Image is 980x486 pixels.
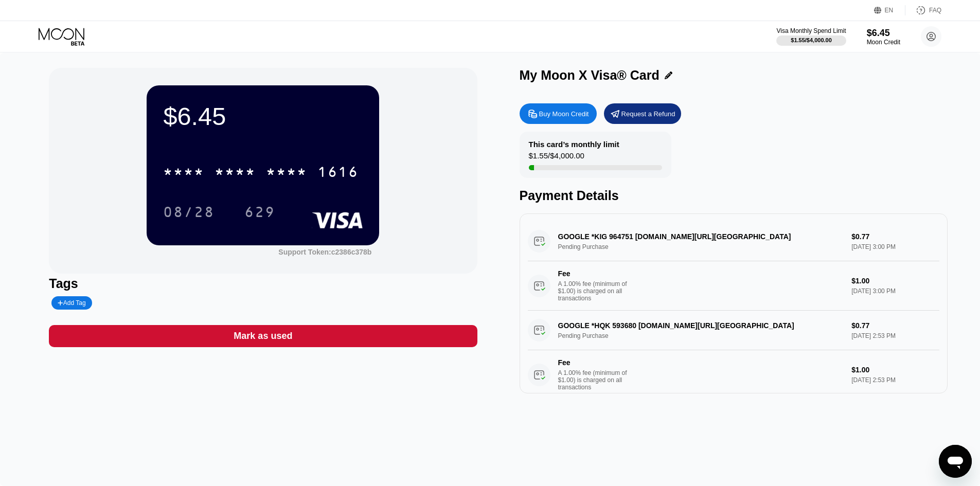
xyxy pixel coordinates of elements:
[528,350,939,400] div: FeeA 1.00% fee (minimum of $1.00) is charged on all transactions$1.00[DATE] 2:53 PM
[528,261,939,311] div: FeeA 1.00% fee (minimum of $1.00) is charged on all transactions$1.00[DATE] 3:00 PM
[539,110,589,118] div: Buy Moon Credit
[558,358,630,367] div: Fee
[278,248,371,256] div: Support Token:c2386c378b
[867,28,900,46] div: $6.45Moon Credit
[791,37,832,43] div: $1.55 / $4,000.00
[49,325,477,347] div: Mark as used
[529,151,584,165] div: $1.55 / $4,000.00
[558,280,635,302] div: A 1.00% fee (minimum of $1.00) is charged on all transactions
[939,445,972,478] iframe: Nút để khởi chạy cửa sổ nhắn tin
[520,188,948,203] div: Payment Details
[529,140,619,149] div: This card’s monthly limit
[163,205,215,222] div: 08/28
[929,7,941,14] div: FAQ
[867,39,900,46] div: Moon Credit
[885,7,894,14] div: EN
[867,28,900,39] div: $6.45
[278,248,371,256] div: Support Token: c2386c378b
[851,366,939,374] div: $1.00
[234,330,292,342] div: Mark as used
[317,165,359,182] div: 1616
[49,276,477,291] div: Tags
[558,369,635,391] div: A 1.00% fee (minimum of $1.00) is charged on all transactions
[851,376,939,384] div: [DATE] 2:53 PM
[155,199,222,225] div: 08/28
[51,296,92,310] div: Add Tag
[604,103,681,124] div: Request a Refund
[558,269,630,278] div: Fee
[851,277,939,285] div: $1.00
[851,287,939,295] div: [DATE] 3:00 PM
[520,103,597,124] div: Buy Moon Credit
[905,5,941,15] div: FAQ
[520,68,660,83] div: My Moon X Visa® Card
[237,199,283,225] div: 629
[621,110,675,118] div: Request a Refund
[244,205,275,222] div: 629
[874,5,905,15] div: EN
[776,27,846,34] div: Visa Monthly Spend Limit
[163,102,363,131] div: $6.45
[58,299,85,307] div: Add Tag
[776,27,846,46] div: Visa Monthly Spend Limit$1.55/$4,000.00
